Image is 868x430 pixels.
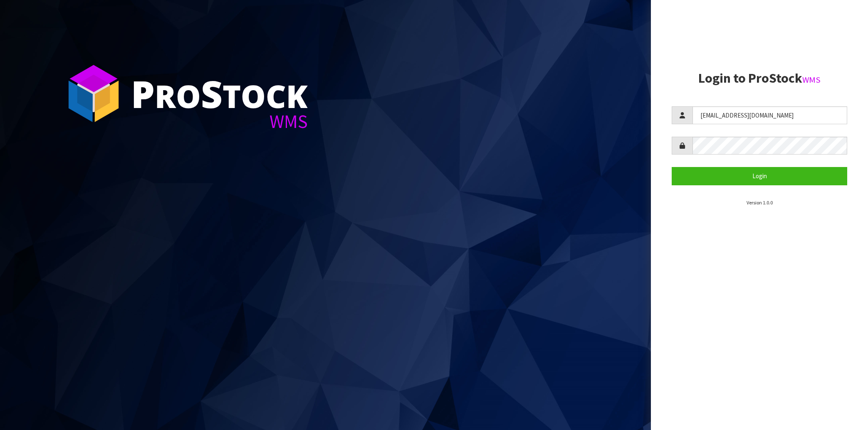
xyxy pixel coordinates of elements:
span: S [201,68,223,119]
div: ro tock [131,75,308,112]
h2: Login to ProStock [672,71,847,86]
input: Username [692,106,847,124]
button: Login [672,167,847,185]
img: ProStock Cube [62,62,125,125]
div: WMS [131,112,308,131]
small: WMS [802,74,821,85]
span: P [131,68,155,119]
small: Version 1.0.0 [747,199,773,206]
